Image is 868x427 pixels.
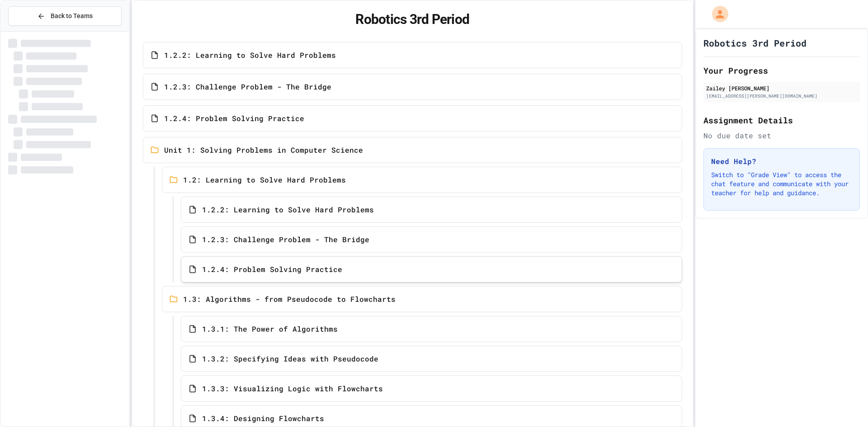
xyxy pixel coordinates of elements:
a: 1.2.3: Challenge Problem - The Bridge [181,226,682,253]
span: 1.3.3: Visualizing Logic with Flowcharts [202,383,383,394]
span: 1.2.2: Learning to Solve Hard Problems [202,204,374,215]
span: 1.2.3: Challenge Problem - The Bridge [164,81,331,92]
p: Switch to "Grade View" to access the chat feature and communicate with your teacher for help and ... [711,170,852,197]
a: 1.2.2: Learning to Solve Hard Problems [181,197,682,223]
h1: Robotics 3rd Period [143,11,682,28]
span: 1.3: Algorithms - from Pseudocode to Flowcharts [183,294,396,305]
a: 1.3.1: The Power of Algorithms [181,316,682,342]
button: Back to Teams [8,6,122,26]
span: Unit 1: Solving Problems in Computer Science [164,145,363,155]
h2: Assignment Details [703,114,860,127]
a: 1.2.4: Problem Solving Practice [181,256,682,282]
h3: Need Help? [711,156,852,167]
span: 1.2.2: Learning to Solve Hard Problems [164,50,336,61]
span: 1.3.4: Designing Flowcharts [202,413,324,424]
h1: Robotics 3rd Period [703,37,807,49]
span: Back to Teams [51,11,93,21]
span: 1.2.4: Problem Solving Practice [164,113,304,124]
span: 1.2.3: Challenge Problem - The Bridge [202,234,369,245]
a: 1.2.3: Challenge Problem - The Bridge [143,74,682,100]
div: [EMAIL_ADDRESS][PERSON_NAME][DOMAIN_NAME] [706,93,857,99]
div: No due date set [703,130,860,141]
span: 1.3.2: Specifying Ideas with Pseudocode [202,353,378,364]
a: 1.3.2: Specifying Ideas with Pseudocode [181,346,682,372]
h2: Your Progress [703,64,860,77]
span: 1.3.1: The Power of Algorithms [202,324,338,334]
a: 1.3.3: Visualizing Logic with Flowcharts [181,375,682,402]
span: 1.2.4: Problem Solving Practice [202,264,342,275]
div: Zailey [PERSON_NAME] [706,84,857,92]
a: 1.2.2: Learning to Solve Hard Problems [143,42,682,68]
span: 1.2: Learning to Solve Hard Problems [183,174,346,185]
div: My Account [703,4,731,24]
a: 1.2.4: Problem Solving Practice [143,105,682,131]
